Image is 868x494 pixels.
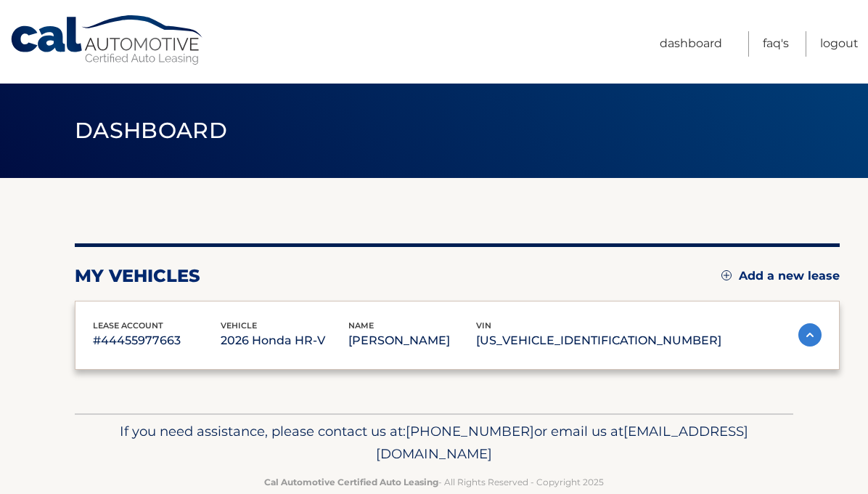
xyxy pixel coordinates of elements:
span: vin [476,320,491,331]
p: [PERSON_NAME] [348,331,476,351]
a: Add a new lease [721,269,840,283]
span: Dashboard [75,117,227,144]
p: 2026 Honda HR-V [221,331,348,351]
span: name [348,320,374,331]
a: Dashboard [660,31,722,57]
p: [US_VEHICLE_IDENTIFICATION_NUMBER] [476,331,721,351]
strong: Cal Automotive Certified Auto Leasing [264,477,438,487]
a: Cal Automotive [9,15,205,66]
img: accordion-active.svg [798,323,822,347]
a: FAQ's [763,31,789,57]
span: lease account [93,320,163,331]
a: Logout [820,31,859,57]
p: - All Rights Reserved - Copyright 2025 [84,474,784,490]
p: If you need assistance, please contact us at: or email us at [84,420,784,466]
span: vehicle [221,320,257,331]
h2: my vehicles [75,265,200,287]
img: add.svg [721,270,732,280]
span: [PHONE_NUMBER] [406,423,534,440]
p: #44455977663 [93,331,221,351]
